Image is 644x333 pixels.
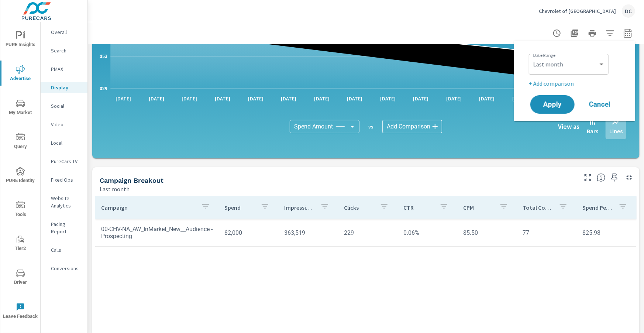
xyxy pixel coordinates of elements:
[3,167,38,185] span: PURE Identity
[41,156,87,167] div: PureCars TV
[225,204,255,211] p: Spend
[507,95,533,102] p: [DATE]
[276,95,302,102] p: [DATE]
[597,173,606,182] span: This is a summary of Display performance results by campaign. Each column can be sorted.
[294,123,333,130] span: Spend Amount
[100,185,130,193] p: Last month
[278,223,338,242] td: 363,519
[3,269,38,287] span: Driver
[3,99,38,117] span: My Market
[100,86,107,91] text: $29
[587,127,598,135] p: Bars
[530,95,575,114] button: Apply
[3,235,38,253] span: Tier2
[51,246,82,254] p: Calls
[622,4,635,18] div: DC
[441,95,467,102] p: [DATE]
[3,65,38,83] span: Advertise
[51,265,82,272] p: Conversions
[41,174,87,185] div: Fixed Ops
[110,95,136,102] p: [DATE]
[41,137,87,148] div: Local
[41,45,87,56] div: Search
[210,95,235,102] p: [DATE]
[51,28,82,36] p: Overall
[51,158,82,165] p: PureCars TV
[375,95,401,102] p: [DATE]
[609,127,623,135] p: Lines
[51,121,82,128] p: Video
[609,172,620,183] span: Save this to your personalized report
[474,95,500,102] p: [DATE]
[344,204,374,211] p: Clicks
[243,95,269,102] p: [DATE]
[538,101,567,108] span: Apply
[620,26,635,41] button: Select Date Range
[101,204,195,211] p: Campaign
[51,84,82,91] p: Display
[41,82,87,93] div: Display
[51,102,82,110] p: Social
[176,95,202,102] p: [DATE]
[585,101,614,108] span: Cancel
[100,176,163,184] h5: Campaign Breakout
[0,22,40,328] div: nav menu
[41,263,87,274] div: Conversions
[3,133,38,151] span: Query
[585,26,600,41] button: Print Report
[144,95,169,102] p: [DATE]
[41,244,87,255] div: Calls
[387,123,430,130] span: Add Comparison
[41,219,87,237] div: Pacing Report
[95,220,219,246] td: 00-CHV-NA_AW_InMarket_New__Audience - Prospecting
[284,204,314,211] p: Impressions
[539,8,616,14] p: Chevrolet of [GEOGRAPHIC_DATA]
[51,47,82,54] p: Search
[51,176,82,183] p: Fixed Ops
[342,95,368,102] p: [DATE]
[457,223,517,242] td: $5.50
[403,204,434,211] p: CTR
[41,63,87,75] div: PMAX
[397,223,457,242] td: 0.06%
[582,172,594,183] button: Make Fullscreen
[41,100,87,111] div: Social
[558,123,579,130] h6: View as
[51,139,82,147] p: Local
[100,54,107,59] text: $53
[408,95,434,102] p: [DATE]
[51,220,82,235] p: Pacing Report
[523,204,553,211] p: Total Conversions
[382,120,442,133] div: Add Comparison
[623,172,635,183] button: Minimize Widget
[219,223,279,242] td: $2,000
[41,193,87,211] div: Website Analytics
[290,120,359,133] div: Spend Amount
[582,204,613,211] p: Spend Per Conversion
[567,26,582,41] button: "Export Report to PDF"
[463,204,493,211] p: CPM
[51,65,82,73] p: PMAX
[3,303,38,321] span: Leave Feedback
[338,223,398,242] td: 229
[41,27,87,38] div: Overall
[529,79,623,88] p: + Add comparison
[517,223,577,242] td: 77
[41,119,87,130] div: Video
[3,201,38,219] span: Tools
[3,31,38,49] span: PURE Insights
[309,95,335,102] p: [DATE]
[51,195,82,209] p: Website Analytics
[359,123,382,130] p: vs
[578,95,622,114] button: Cancel
[576,223,636,242] td: $25.98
